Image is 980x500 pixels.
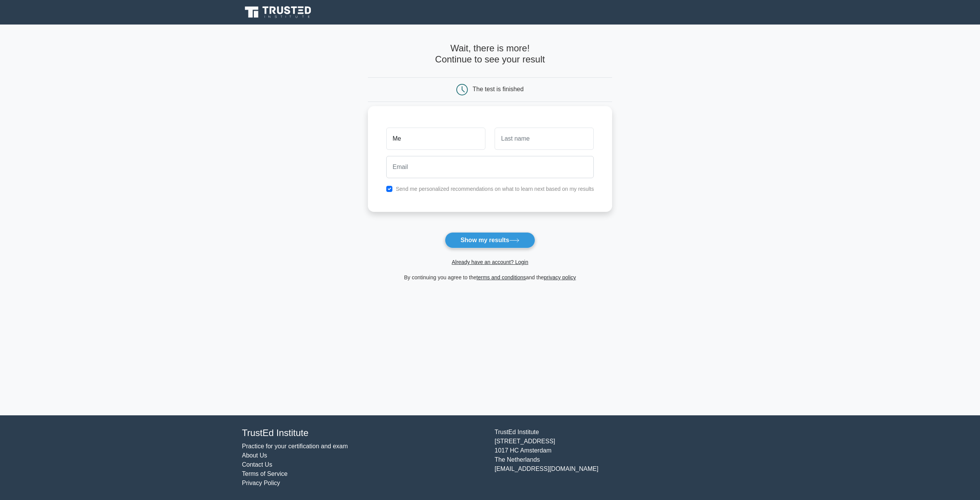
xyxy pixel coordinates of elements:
a: terms and conditions [477,274,526,280]
input: Last name [495,128,594,150]
a: Practice for your certification and exam [242,443,348,449]
a: Privacy Policy [242,480,280,486]
a: Already have an account? Login [452,259,528,265]
label: Send me personalized recommendations on what to learn next based on my results [396,186,594,192]
a: Contact Us [242,461,272,468]
div: By continuing you agree to the and the [363,273,617,282]
button: Show my results [445,232,535,248]
a: Terms of Service [242,470,287,477]
h4: TrustEd Institute [242,428,485,439]
h4: Wait, there is more! Continue to see your result [368,43,612,65]
div: TrustEd Institute [STREET_ADDRESS] 1017 HC Amsterdam The Netherlands [EMAIL_ADDRESS][DOMAIN_NAME] [490,428,743,488]
a: About Us [242,452,267,459]
div: The test is finished [473,86,524,92]
a: privacy policy [544,274,576,280]
input: First name [386,128,485,150]
input: Email [386,156,594,178]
